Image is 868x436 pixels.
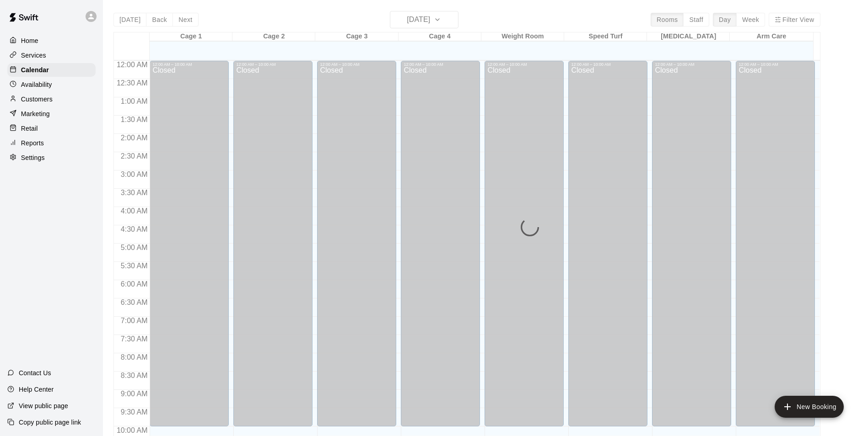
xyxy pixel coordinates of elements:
span: 5:00 AM [119,244,150,251]
p: View public page [19,401,68,410]
span: 2:30 AM [119,152,150,160]
span: 3:30 AM [119,189,150,197]
span: 5:30 AM [119,262,150,270]
div: [MEDICAL_DATA] [647,32,730,41]
a: Retail [7,122,96,135]
div: 12:00 AM – 10:00 AM: Closed [233,61,313,426]
div: 12:00 AM – 10:00 AM [571,62,645,67]
div: Closed [739,67,812,430]
div: 12:00 AM – 10:00 AM [236,62,310,67]
span: 3:00 AM [119,170,150,178]
div: Weight Room [481,32,564,41]
span: 12:30 AM [114,79,150,87]
div: Closed [571,67,645,430]
div: 12:00 AM – 10:00 AM [655,62,728,67]
a: Settings [7,151,96,165]
div: 12:00 AM – 10:00 AM: Closed [485,61,564,426]
div: Closed [236,67,310,430]
span: 1:00 AM [119,97,150,105]
a: Marketing [7,107,96,121]
div: Cage 1 [150,32,232,41]
div: 12:00 AM – 10:00 AM [404,62,477,67]
div: Arm Care [730,32,813,41]
div: Closed [655,67,728,430]
div: Closed [152,67,226,430]
p: Reports [21,138,44,148]
div: 12:00 AM – 10:00 AM: Closed [736,61,815,426]
div: 12:00 AM – 10:00 AM [739,62,812,67]
span: 9:00 AM [119,390,150,398]
p: Retail [21,124,38,133]
div: 12:00 AM – 10:00 AM: Closed [317,61,396,426]
p: Contact Us [19,368,51,378]
span: 7:00 AM [119,317,150,324]
span: 6:30 AM [119,298,150,306]
div: Speed Turf [564,32,647,41]
p: Calendar [21,65,49,74]
span: 6:00 AM [119,280,150,288]
div: Closed [487,67,561,430]
span: 12:00 AM [114,61,150,69]
div: 12:00 AM – 10:00 AM: Closed [401,61,480,426]
div: 12:00 AM – 10:00 AM: Closed [652,61,731,426]
span: 10:00 AM [114,426,150,434]
a: Reports [7,136,96,150]
p: Copy public page link [19,418,81,427]
button: add [775,396,844,418]
div: Cage 2 [232,32,315,41]
div: Cage 4 [399,32,481,41]
div: 12:00 AM – 10:00 AM [487,62,561,67]
div: 12:00 AM – 10:00 AM [320,62,394,67]
span: 8:00 AM [119,353,150,361]
a: Home [7,34,96,48]
span: 1:30 AM [119,116,150,123]
div: 12:00 AM – 10:00 AM: Closed [150,61,229,426]
div: Closed [320,67,394,430]
span: 8:30 AM [119,372,150,379]
p: Availability [21,80,52,89]
span: 2:00 AM [119,134,150,142]
span: 4:00 AM [119,207,150,215]
span: 9:30 AM [119,408,150,416]
div: 12:00 AM – 10:00 AM [152,62,226,67]
p: Marketing [21,109,50,118]
div: 12:00 AM – 10:00 AM: Closed [568,61,647,426]
a: Services [7,48,96,62]
p: Services [21,51,46,60]
p: Customers [21,95,53,104]
p: Home [21,36,38,45]
div: Closed [404,67,477,430]
p: Help Center [19,385,54,394]
p: Settings [21,153,45,162]
span: 4:30 AM [119,225,150,233]
a: Availability [7,78,96,91]
a: Calendar [7,63,96,77]
span: 7:30 AM [119,335,150,343]
a: Customers [7,92,96,106]
div: Cage 3 [315,32,398,41]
